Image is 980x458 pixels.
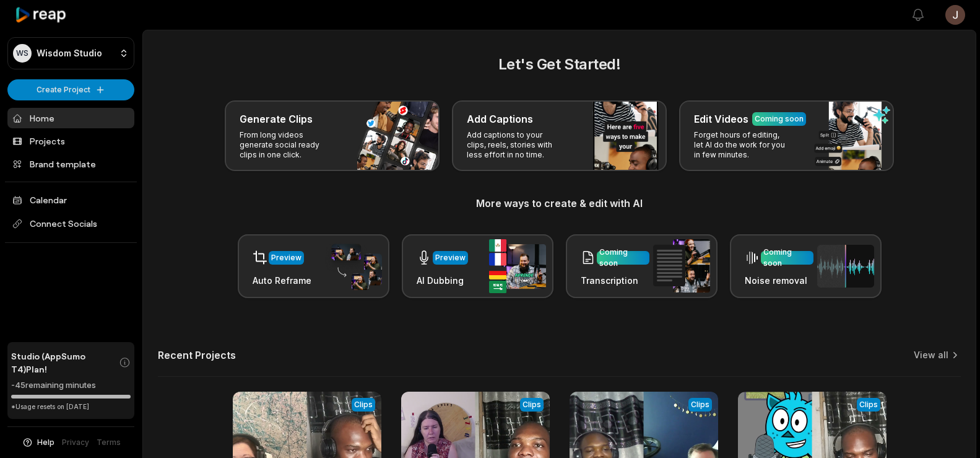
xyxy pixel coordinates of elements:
span: Connect Socials [7,213,134,235]
img: ai_dubbing.png [489,239,546,293]
h3: Noise removal [745,274,813,287]
h2: Let's Get Started! [158,53,961,76]
p: Wisdom Studio [37,48,102,59]
button: Create Project [7,79,134,100]
h3: Generate Clips [240,112,313,126]
a: View all [914,349,948,361]
p: Add captions to your clips, reels, stories with less effort in no time. [467,130,563,160]
a: Projects [7,131,134,151]
span: Help [37,437,54,448]
h2: Recent Projects [158,349,236,361]
a: Home [7,108,134,128]
a: Privacy [62,437,89,448]
div: *Usage resets on [DATE] [11,402,131,412]
div: -45 remaining minutes [11,379,131,392]
span: Studio (AppSumo T4) Plan! [11,350,119,376]
img: transcription.png [653,239,710,293]
p: From long videos generate social ready clips in one click. [240,130,336,160]
h3: AI Dubbing [417,274,468,287]
h3: Auto Reframe [253,274,311,287]
div: Coming soon [599,247,647,269]
img: auto_reframe.png [325,242,382,291]
h3: Edit Videos [694,112,748,126]
div: Preview [435,252,466,263]
div: Preview [271,252,301,263]
button: Help [22,437,54,448]
div: WS [13,44,32,63]
p: Forget hours of editing, let AI do the work for you in few minutes. [694,130,790,160]
img: noise_removal.png [817,245,874,288]
a: Calendar [7,190,134,210]
a: Brand template [7,154,134,174]
h3: Add Captions [467,112,533,126]
h3: Transcription [581,274,649,287]
a: Terms [97,437,121,448]
div: Coming soon [763,247,811,269]
h3: More ways to create & edit with AI [158,196,961,211]
div: Coming soon [755,113,804,125]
